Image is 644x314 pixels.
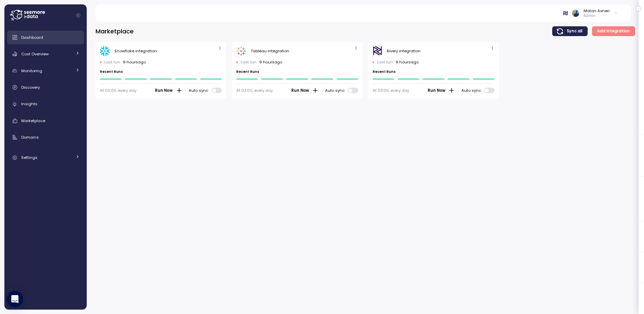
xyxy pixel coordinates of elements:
span: Settings [21,155,37,160]
a: Settings [7,151,84,164]
button: Run Now [291,87,319,94]
p: Admin [584,13,610,18]
span: Run Now [155,87,173,94]
span: Cost Overview [21,51,49,57]
a: Monitoring [7,64,84,78]
a: Dashboard [7,31,84,44]
span: Marketplace [21,118,45,123]
span: Auto sync [189,88,212,93]
span: Sync all [567,27,582,36]
p: 9 hours ago [123,59,146,65]
span: Domains [21,135,39,140]
p: Recent Runs [373,69,495,74]
a: Discovery [7,81,84,94]
p: Last run [377,59,393,65]
p: Last run [241,59,257,65]
button: Run Now [427,87,455,94]
span: Run Now [291,87,309,94]
div: At 03:00, every day [100,88,136,93]
p: Recent Runs [236,69,358,74]
span: Insights [21,101,37,107]
span: Add integration [597,27,630,36]
span: Auto sync [461,88,484,93]
button: Run Now [155,87,183,94]
p: Last run [104,59,120,65]
span: Monitoring [21,68,42,74]
img: ALV-UjUVxIkeIaRoomKGeHin0OSlZMlOuLYi_qlTowhtg4pG4IPCcG2zkZ75LSJJS4YDlcFxR30P8nSqfQHZpeaib8l751w4o... [572,9,579,17]
span: Run Now [428,87,446,94]
a: Marketplace [7,114,84,127]
div: Open Intercom Messenger [7,291,23,307]
div: Matan Avneri [584,8,610,13]
div: Snowflake integration [114,48,157,54]
a: Insights [7,97,84,111]
div: At 03:00, every day [236,88,273,93]
button: Collapse navigation [74,13,82,18]
p: 9 hours ago [259,59,282,65]
span: Dashboard [21,35,43,40]
span: Auto sync [325,88,348,93]
div: Tableau integration [251,48,289,54]
div: Rivery integration [387,48,421,54]
img: 66b1bfec17376be28f8b2a6b.PNG [562,9,569,17]
button: Add integration [592,26,635,36]
p: 9 hours ago [396,59,419,65]
span: Discovery [21,85,40,90]
a: Domains [7,131,84,144]
button: Sync all [552,26,588,36]
p: Recent Runs [100,69,222,74]
a: Cost Overview [7,47,84,61]
h3: Marketplace [96,27,134,35]
div: At 03:00, every day [373,88,409,93]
